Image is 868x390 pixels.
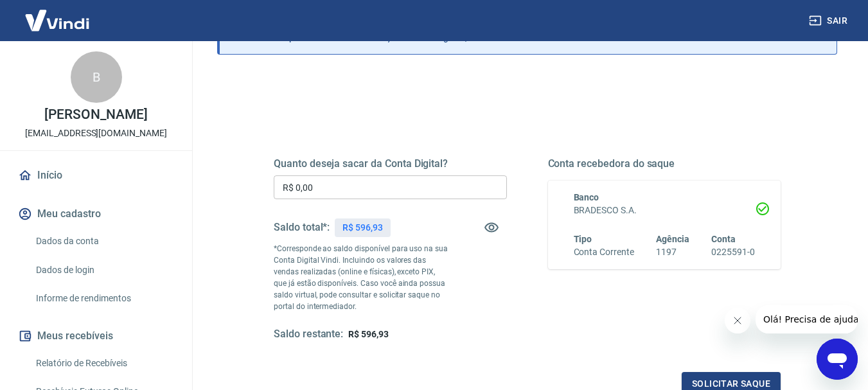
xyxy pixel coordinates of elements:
h5: Quanto deseja sacar da Conta Digital? [274,157,507,170]
h6: BRADESCO S.A. [574,204,756,217]
h6: 1197 [656,245,689,259]
iframe: Fechar mensagem [725,308,750,333]
h5: Conta recebedora do saque [548,157,781,170]
span: Olá! Precisa de ajuda? [8,9,108,19]
span: Banco [574,192,599,202]
h5: Saldo restante: [274,328,343,341]
h6: Conta Corrente [574,245,634,259]
h6: 0225591-0 [711,245,755,259]
a: Início [15,161,177,190]
span: Conta [711,234,736,244]
div: B [71,51,122,103]
p: *Corresponde ao saldo disponível para uso na sua Conta Digital Vindi. Incluindo os valores das ve... [274,243,448,312]
span: Agência [656,234,689,244]
button: Meus recebíveis [15,322,177,350]
button: Sair [806,9,853,33]
a: Relatório de Recebíveis [31,350,177,377]
a: Dados de login [31,257,177,283]
iframe: Botão para abrir a janela de mensagens [817,339,858,380]
p: R$ 596,93 [342,221,383,235]
h5: Saldo total*: [274,221,330,234]
img: Vindi [15,1,99,40]
a: Informe de rendimentos [31,285,177,312]
a: Dados da conta [31,228,177,254]
button: Meu cadastro [15,200,177,228]
iframe: Mensagem da empresa [756,305,858,333]
p: [EMAIL_ADDRESS][DOMAIN_NAME] [25,127,167,140]
span: Tipo [574,234,592,244]
span: R$ 596,93 [348,329,389,339]
p: [PERSON_NAME] [44,108,147,121]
